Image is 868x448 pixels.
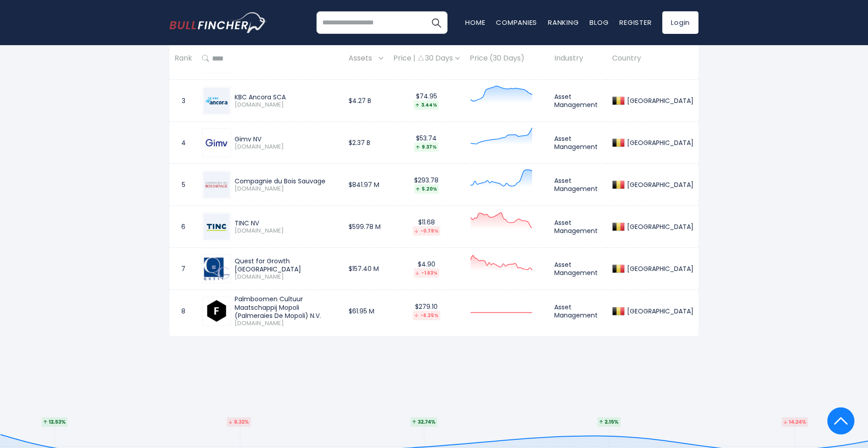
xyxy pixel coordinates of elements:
[625,181,693,189] div: [GEOGRAPHIC_DATA]
[235,219,339,227] div: TINC NV
[170,12,267,33] img: bullfincher logo
[235,185,339,193] span: [DOMAIN_NAME]
[203,88,230,114] img: KBCA.BR.png
[625,223,693,231] div: [GEOGRAPHIC_DATA]
[549,122,607,164] td: Asset Management
[607,45,698,72] th: Country
[413,311,440,320] div: -6.25%
[619,18,651,27] a: Register
[235,143,339,151] span: [DOMAIN_NAME]
[413,226,440,236] div: -0.79%
[235,177,339,185] div: Compagnie du Bois Sauvage
[549,164,607,206] td: Asset Management
[203,298,230,324] img: MOP.BR.png
[414,100,439,110] div: 3.44%
[393,176,460,194] div: $293.78
[549,290,607,332] td: Asset Management
[235,93,339,101] div: KBC Ancora SCA
[203,256,230,282] img: QFG.BR.png
[170,12,267,33] a: Go to homepage
[465,18,485,27] a: Home
[414,184,439,194] div: 5.20%
[549,206,607,248] td: Asset Management
[235,295,339,320] div: Palmboomen Cultuur Maatschappij Mopoli (Palmeraies De Mopoli) N.V.
[203,214,230,240] img: TINC.BR.png
[344,164,388,206] td: $841.97 M
[235,320,339,327] span: [DOMAIN_NAME]
[393,54,460,63] div: Price | 30 Days
[549,80,607,122] td: Asset Management
[344,122,388,164] td: $2.37 B
[344,248,388,290] td: $157.40 M
[235,135,339,143] div: Gimv NV
[170,206,197,248] td: 6
[235,273,339,281] span: [DOMAIN_NAME]
[170,248,197,290] td: 7
[344,290,388,332] td: $61.95 M
[393,218,460,236] div: $11.68
[425,11,448,34] button: Search
[170,122,197,164] td: 4
[344,206,388,248] td: $599.78 M
[170,290,197,332] td: 8
[203,172,230,198] img: COMB.BR.png
[625,97,693,105] div: [GEOGRAPHIC_DATA]
[235,257,339,273] div: Quest for Growth [GEOGRAPHIC_DATA]
[170,45,197,72] th: Rank
[414,142,439,152] div: 9.37%
[235,101,339,109] span: [DOMAIN_NAME]
[393,134,460,152] div: $53.74
[548,18,579,27] a: Ranking
[170,164,197,206] td: 5
[662,11,698,34] a: Login
[235,227,339,235] span: [DOMAIN_NAME]
[414,268,439,278] div: -1.63%
[625,265,693,273] div: [GEOGRAPHIC_DATA]
[393,92,460,110] div: $74.95
[625,139,693,147] div: [GEOGRAPHIC_DATA]
[496,18,537,27] a: Companies
[349,51,377,65] span: Assets
[393,303,460,320] div: $279.10
[393,260,460,278] div: $4.90
[344,80,388,122] td: $4.27 B
[590,18,609,27] a: Blog
[625,307,693,315] div: [GEOGRAPHIC_DATA]
[170,80,197,122] td: 3
[465,45,549,72] th: Price (30 Days)
[203,130,230,156] img: GIMB.BR.png
[549,45,607,72] th: Industry
[549,248,607,290] td: Asset Management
